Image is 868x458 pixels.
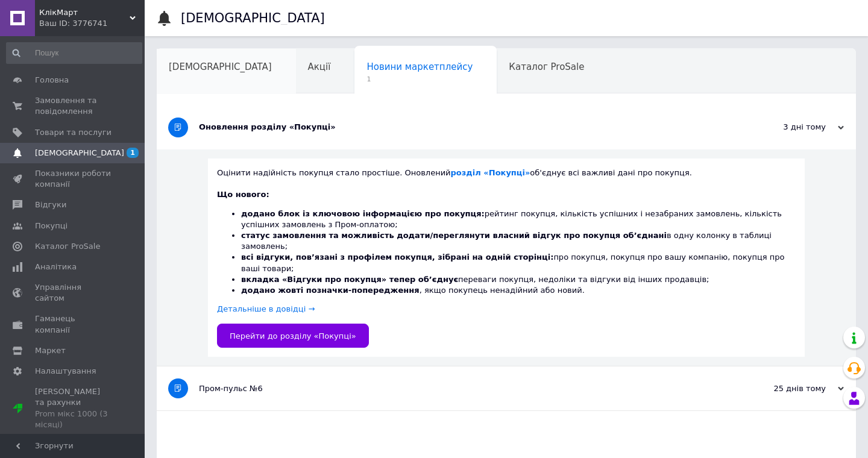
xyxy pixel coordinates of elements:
a: Детальніше в довідці → [217,304,315,313]
a: Перейти до розділу «Покупці» [217,324,369,348]
h1: [DEMOGRAPHIC_DATA] [181,11,325,25]
b: статус замовлення та можливість додати/переглянути власний відгук про покупця обʼєднані [241,231,667,240]
span: Налаштування [35,366,96,377]
span: рейтинг покупця, кількість успішних і незабраних замовлень, кількість успішних замовлень з Пром-о... [241,209,782,229]
span: Перейти до розділу «Покупці» [230,331,356,340]
input: Пошук [6,42,142,64]
span: в одну колонку в таблиці замовлень; [241,231,772,251]
span: [DEMOGRAPHIC_DATA] [169,61,272,72]
b: всі відгуки, пов’язані з профілем покупця, зібрані на одній сторінці: [241,253,553,262]
span: Аналітика [35,262,77,272]
span: Покупці [35,221,68,231]
span: [DEMOGRAPHIC_DATA] [35,148,124,158]
div: Ваш ID: 3776741 [39,18,145,29]
span: Показники роботи компанії [35,168,112,190]
span: 1 [127,148,139,158]
b: Що нового: [217,190,269,199]
span: [PERSON_NAME] та рахунки [35,386,112,430]
span: Каталог ProSale [509,61,584,72]
b: додано жовті позначки-попередження [241,286,420,295]
b: вкладка «Відгуки про покупця» тепер обʼєднує [241,275,458,284]
a: розділ «Покупці» [451,168,530,177]
div: 25 днів тому [723,383,844,394]
span: Управління сайтом [35,282,112,304]
div: 3 дні тому [723,122,844,133]
span: про покупця, покупця про вашу компанію, покупця про ваші товари; [241,253,785,272]
span: КлікМарт [39,7,130,18]
span: Замовлення та повідомлення [35,95,112,117]
span: Гаманець компанії [35,313,112,335]
div: Оновлення розділу «Покупці» [199,122,723,133]
span: Новини маркетплейсу [366,61,473,72]
span: Товари та послуги [35,127,112,138]
div: Пром-пульс №6 [199,383,723,394]
b: додано блок із ключовою інформацією про покупця: [241,209,485,218]
span: Каталог ProSale [35,241,100,252]
span: , якщо покупець ненадійний або новий. [241,286,585,295]
span: Акції [308,61,331,72]
span: Маркет [35,345,66,356]
div: Оцінити надійність покупця стало простіше. Оновлений об'єднує всі важливі дані про покупця. [217,168,796,178]
span: переваги покупця, недоліки та відгуки від інших продавців; [241,275,709,284]
span: 1 [366,75,473,84]
div: Prom мікс 1000 (3 місяці) [35,409,112,430]
span: Відгуки [35,199,66,210]
span: Головна [35,75,69,86]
